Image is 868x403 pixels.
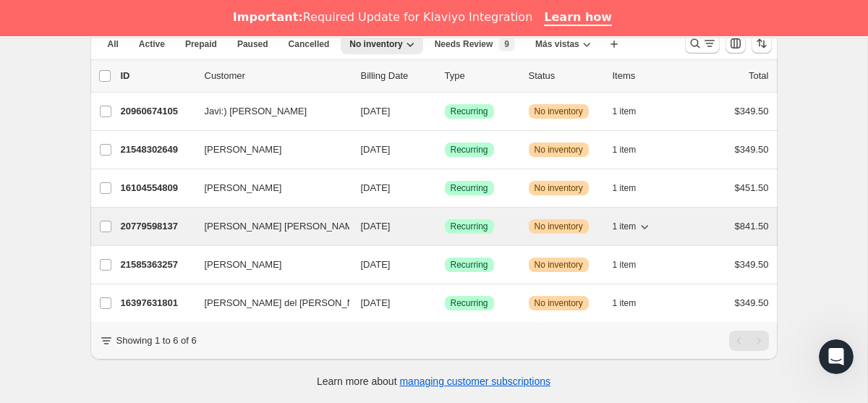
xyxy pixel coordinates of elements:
[121,69,769,83] div: IDCustomerBilling DateTypeStatusItemsTotal
[504,38,509,50] span: 9
[361,221,391,232] span: [DATE]
[399,376,550,387] a: managing customer subscriptions
[613,297,637,309] span: 1 item
[613,255,652,275] button: 1 item
[361,259,391,270] span: [DATE]
[185,38,217,50] span: Prepaid
[121,258,193,272] p: 21585363257
[121,140,769,160] div: 21548302649[PERSON_NAME][DATE]LogradoRecurringAdvertenciaNo inventory1 item$349.50
[613,144,637,156] span: 1 item
[752,33,772,54] button: Ordenar los resultados
[735,221,769,232] span: $841.50
[445,69,517,83] div: Type
[735,297,769,308] span: $349.50
[613,106,637,117] span: 1 item
[535,182,583,194] span: No inventory
[121,178,769,198] div: 16104554809[PERSON_NAME][DATE]LogradoRecurringAdvertenciaNo inventory1 item$451.50
[361,106,391,116] span: [DATE]
[735,259,769,270] span: $349.50
[289,38,330,50] span: Cancelled
[535,259,583,271] span: No inventory
[317,374,550,389] p: Learn more about
[361,69,433,83] p: Billing Date
[613,178,652,198] button: 1 item
[729,331,769,351] nav: Paginación
[819,339,854,374] iframe: Intercom live chat
[121,219,193,234] p: 20779598137
[116,334,197,348] p: Showing 1 to 6 of 6
[196,215,341,238] button: [PERSON_NAME] [PERSON_NAME]
[205,296,457,310] span: [PERSON_NAME] del [PERSON_NAME] [PERSON_NAME]
[735,106,769,116] span: $349.50
[535,38,579,50] span: Más vistas
[196,177,341,200] button: [PERSON_NAME]
[205,181,282,195] span: [PERSON_NAME]
[529,69,601,83] p: Status
[613,101,652,122] button: 1 item
[613,221,637,232] span: 1 item
[121,143,193,157] p: 21548302649
[205,69,349,83] p: Customer
[121,255,769,275] div: 21585363257[PERSON_NAME][DATE]LogradoRecurringAdvertenciaNo inventory1 item$349.50
[205,104,307,119] span: Javi:) [PERSON_NAME]
[451,106,488,117] span: Recurring
[535,221,583,232] span: No inventory
[451,297,488,309] span: Recurring
[361,144,391,155] span: [DATE]
[121,296,193,310] p: 16397631801
[205,143,282,157] span: [PERSON_NAME]
[735,182,769,193] span: $451.50
[196,100,341,123] button: Javi:) [PERSON_NAME]
[535,106,583,117] span: No inventory
[139,38,165,50] span: Active
[205,219,362,234] span: [PERSON_NAME] [PERSON_NAME]
[749,69,768,83] p: Total
[527,34,600,54] button: Más vistas
[205,258,282,272] span: [PERSON_NAME]
[451,221,488,232] span: Recurring
[349,38,402,50] span: No inventory
[121,69,193,83] p: ID
[361,182,391,193] span: [DATE]
[726,33,746,54] button: Personalizar el orden y la visibilidad de las columnas de la tabla
[121,181,193,195] p: 16104554809
[603,34,626,54] button: Crear vista nueva
[535,297,583,309] span: No inventory
[613,293,652,313] button: 1 item
[196,292,341,315] button: [PERSON_NAME] del [PERSON_NAME] [PERSON_NAME]
[451,144,488,156] span: Recurring
[613,140,652,160] button: 1 item
[613,69,685,83] div: Items
[451,259,488,271] span: Recurring
[735,144,769,155] span: $349.50
[196,138,341,161] button: [PERSON_NAME]
[121,104,193,119] p: 20960674105
[685,33,720,54] button: Buscar y filtrar resultados
[121,101,769,122] div: 20960674105Javi:) [PERSON_NAME][DATE]LogradoRecurringAdvertenciaNo inventory1 item$349.50
[435,38,493,50] span: Needs Review
[613,216,652,237] button: 1 item
[108,38,119,50] span: All
[451,182,488,194] span: Recurring
[121,216,769,237] div: 20779598137[PERSON_NAME] [PERSON_NAME][DATE]LogradoRecurringAdvertenciaNo inventory1 item$841.50
[121,293,769,313] div: 16397631801[PERSON_NAME] del [PERSON_NAME] [PERSON_NAME][DATE]LogradoRecurringAdvertenciaNo inven...
[233,10,303,24] b: Important:
[196,253,341,276] button: [PERSON_NAME]
[233,10,532,25] div: Required Update for Klaviyo Integration
[535,144,583,156] span: No inventory
[361,297,391,308] span: [DATE]
[613,182,637,194] span: 1 item
[237,38,268,50] span: Paused
[544,10,612,26] a: Learn how
[613,259,637,271] span: 1 item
